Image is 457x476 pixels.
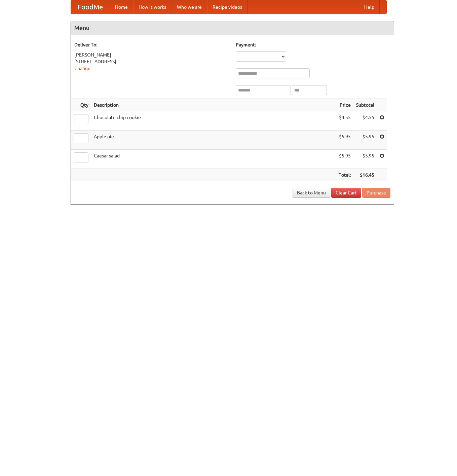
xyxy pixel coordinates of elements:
[74,58,229,65] div: [STREET_ADDRESS]
[71,99,91,111] th: Qty
[91,150,336,169] td: Caesar salad
[133,0,172,14] a: How it works
[172,0,207,14] a: Who we are
[353,99,377,111] th: Subtotal
[353,111,377,131] td: $4.55
[362,188,390,198] button: Purchase
[336,169,353,181] th: Total:
[353,131,377,150] td: $5.95
[74,66,90,71] a: Change
[336,150,353,169] td: $5.95
[74,51,229,58] div: [PERSON_NAME]
[91,99,336,111] th: Description
[336,111,353,131] td: $4.55
[236,41,390,48] h5: Payment:
[331,188,361,198] a: Clear Cart
[71,0,110,14] a: FoodMe
[110,0,133,14] a: Home
[91,111,336,131] td: Chocolate chip cookie
[293,188,330,198] a: Back to Menu
[336,131,353,150] td: $5.95
[336,99,353,111] th: Price
[207,0,247,14] a: Recipe videos
[91,131,336,150] td: Apple pie
[353,169,377,181] th: $16.45
[71,21,394,35] h4: Menu
[353,150,377,169] td: $5.95
[359,0,380,14] a: Help
[74,41,229,48] h5: Deliver To:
